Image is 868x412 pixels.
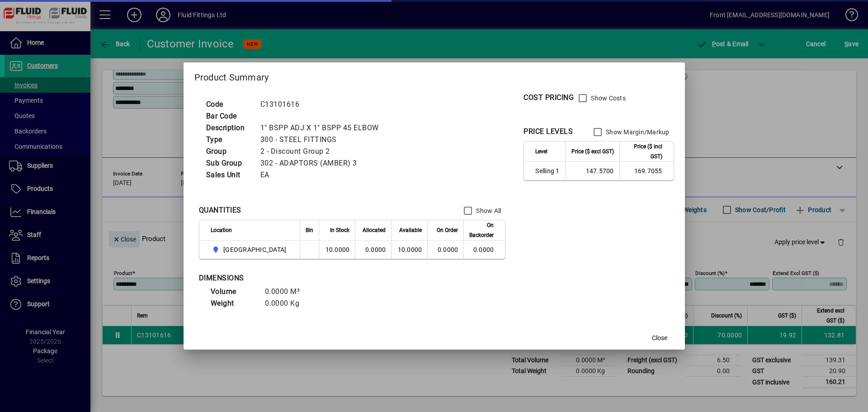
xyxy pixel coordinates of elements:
td: 0.0000 [463,241,505,259]
td: Sub Group [202,157,256,169]
td: Volume [206,286,260,298]
span: On Order [437,225,458,235]
td: Bar Code [202,110,256,122]
td: 0.0000 M³ [260,286,315,298]
span: On Backorder [469,220,494,240]
td: 300 - STEEL FITTINGS [256,134,390,146]
div: COST PRICING [524,92,574,103]
td: C13101616 [256,99,390,110]
span: Allocated [363,225,386,235]
td: Group [202,146,256,157]
span: Selling 1 [535,166,559,175]
span: In Stock [330,225,349,235]
td: 10.0000 [391,241,427,259]
span: Location [211,225,232,235]
span: Bin [306,225,313,235]
span: [GEOGRAPHIC_DATA] [223,245,286,254]
div: PRICE LEVELS [524,126,573,137]
span: 0.0000 [438,246,458,253]
td: 302 - ADAPTORS (AMBER) 3 [256,157,390,169]
td: 0.0000 [355,241,391,259]
td: 1" BSPP ADJ X 1" BSPP 45 ELBOW [256,122,390,134]
label: Show All [474,206,501,215]
td: 169.7055 [619,162,674,180]
td: Code [202,99,256,110]
td: 0.0000 Kg [260,298,315,309]
span: Price ($ incl GST) [625,142,662,161]
td: 10.0000 [319,241,355,259]
span: Available [399,225,422,235]
td: 2 - Discount Group 2 [256,146,390,157]
label: Show Margin/Markup [604,128,670,137]
td: Weight [206,298,260,309]
td: Description [202,122,256,134]
td: EA [256,169,390,181]
span: Level [535,147,547,156]
td: Sales Unit [202,169,256,181]
label: Show Costs [589,94,626,103]
td: 147.5700 [565,162,619,180]
button: Close [645,330,674,346]
div: DIMENSIONS [199,273,425,284]
td: Type [202,134,256,146]
div: QUANTITIES [199,205,241,216]
span: Close [652,333,667,343]
h2: Product Summary [184,62,685,89]
span: AUCKLAND [211,244,290,255]
span: Price ($ excl GST) [571,147,614,156]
